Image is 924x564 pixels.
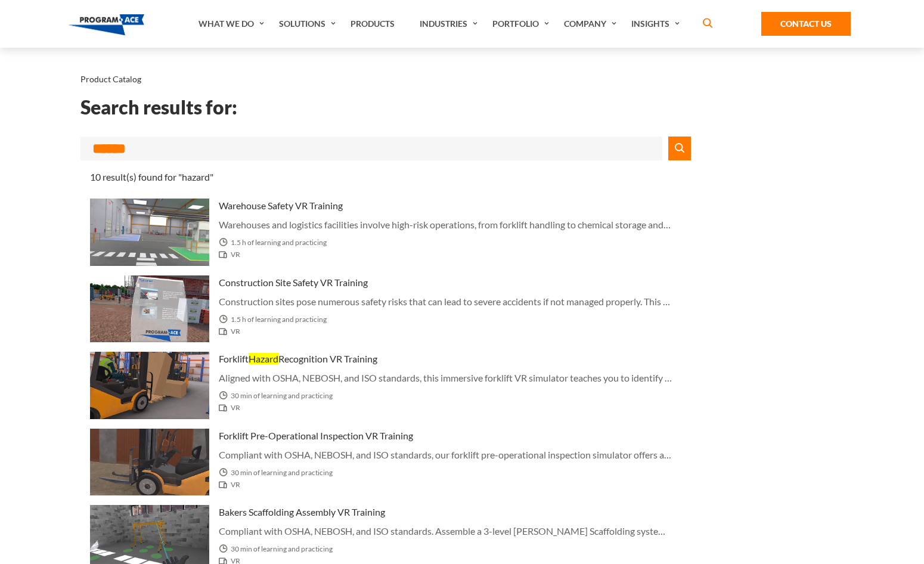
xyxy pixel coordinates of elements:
[219,249,672,261] span: VR
[219,448,672,462] p: Compliant with OSHA, NEBOSH, and ISO standards, our forklift pre-operational inspection simulator...
[80,72,691,87] nav: breadcrumb
[219,429,672,443] h3: Forklift Pre-Operational Inspection VR Training
[219,543,672,555] span: 30 min of learning and practicing
[80,97,691,117] h2: Search results for:
[219,314,672,326] span: 1.5 h of learning and practicing
[219,199,672,213] h3: Warehouse Safety VR Training
[219,295,672,309] p: Construction sites pose numerous safety risks that can lead to severe accidents if not managed pr...
[80,424,691,501] a: Thumbnail - Forklift Pre-Operational Inspection VR Training Forklift Pre-Operational Inspection V...
[219,402,672,414] span: VR
[90,170,681,184] div: 10 result(s) found for "hazard"
[80,271,691,348] a: Thumbnail - Construction Site Safety VR Training Construction Site Safety VR Training Constructio...
[219,390,672,402] span: 30 min of learning and practicing
[80,194,691,271] a: Thumbnail - Warehouse Safety VR Training Warehouse Safety VR Training Warehouses and logistics fa...
[219,371,672,385] p: Aligned with OSHA, NEBOSH, and ISO standards, this immersive forklift VR simulator teaches you to...
[219,352,672,366] h3: Forklift Recognition VR Training
[80,72,141,87] li: Product Catalog
[249,353,278,364] span: Hazard
[219,326,672,337] span: VR
[761,12,851,36] a: Contact Us
[219,467,672,479] span: 30 min of learning and practicing
[219,524,672,538] p: Compliant with OSHA, NEBOSH, and ISO standards. Assemble a 3-level [PERSON_NAME] Scaffolding syst...
[80,347,691,424] a: Thumbnail - Forklift Hazard Recognition VR Training ForkliftHazardRecognition VR Training Aligned...
[219,479,672,491] span: VR
[219,218,672,232] p: Warehouses and logistics facilities involve high-risk operations, from forklift handling to chemi...
[69,14,144,35] img: Program-Ace
[219,275,672,290] h3: Construction Site Safety VR Training
[219,505,672,519] h3: Bakers Scaffolding Assembly VR Training
[219,237,672,249] span: 1.5 h of learning and practicing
